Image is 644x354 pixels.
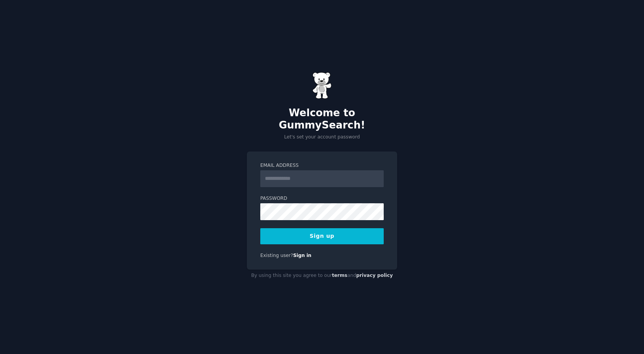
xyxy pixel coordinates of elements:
a: Sign in [293,253,312,258]
div: By using this site you agree to our and [247,270,397,282]
span: Existing user? [260,253,293,258]
button: Sign up [260,228,384,244]
h2: Welcome to GummySearch! [247,107,397,131]
a: terms [332,273,347,278]
a: privacy policy [356,273,393,278]
p: Let's set your account password [247,134,397,141]
label: Email Address [260,162,384,169]
img: Gummy Bear [312,72,332,99]
label: Password [260,195,384,202]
